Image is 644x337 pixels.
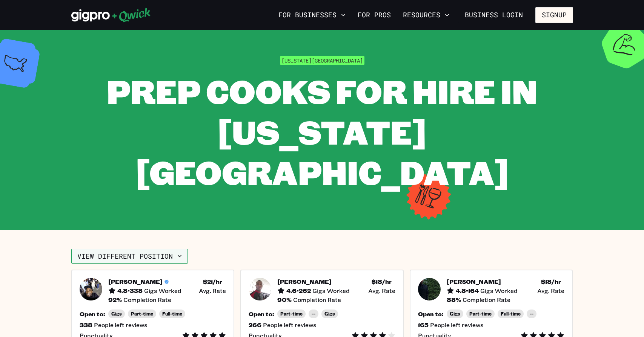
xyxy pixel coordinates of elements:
img: Pro headshot [418,278,441,300]
h5: [PERSON_NAME] [447,278,501,285]
span: [US_STATE][GEOGRAPHIC_DATA] [280,56,364,65]
h5: [PERSON_NAME] [277,278,332,285]
span: Part-time [469,311,492,317]
button: Signup [535,7,573,23]
h5: [PERSON_NAME] [108,278,163,285]
h5: 4.6 • 262 [286,287,311,294]
h5: 92 % [108,296,122,303]
img: Pro headshot [249,278,271,300]
span: Completion Rate [123,296,171,303]
h5: $ 18 /hr [372,278,392,285]
button: Resources [400,9,452,21]
span: Full-time [162,311,182,317]
h5: $ 21 /hr [203,278,222,285]
span: -- [530,311,533,317]
span: Full-time [501,311,521,317]
h5: 338 [80,321,92,329]
h5: 90 % [277,296,292,303]
a: Business Login [458,7,529,23]
img: Pro headshot [80,278,102,300]
span: -- [312,311,315,317]
span: Avg. Rate [368,287,395,294]
span: Gigs [111,311,122,317]
a: For Pros [355,9,394,21]
span: Gigs [450,311,460,317]
h5: 266 [249,321,261,329]
h5: 4.8 • 338 [117,287,143,294]
h5: 88 % [447,296,461,303]
span: People left reviews [430,321,484,329]
span: Gigs Worked [480,287,518,294]
span: Completion Rate [293,296,341,303]
h5: 165 [418,321,429,329]
span: Prep Cooks for Hire in [US_STATE][GEOGRAPHIC_DATA] [107,69,537,194]
h5: 4.8 • 164 [456,287,479,294]
h5: $ 18 /hr [541,278,561,285]
span: Avg. Rate [537,287,564,294]
span: Completion Rate [463,296,510,303]
h5: Open to: [249,310,274,318]
button: For Businesses [275,9,349,21]
span: People left reviews [94,321,148,329]
span: People left reviews [263,321,317,329]
span: Gigs Worked [144,287,181,294]
span: Part-time [280,311,303,317]
span: Gigs [324,311,335,317]
span: Part-time [131,311,153,317]
span: Avg. Rate [199,287,226,294]
span: Gigs Worked [312,287,350,294]
h5: Open to: [80,310,105,318]
button: View different position [71,249,188,264]
h5: Open to: [418,310,444,318]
